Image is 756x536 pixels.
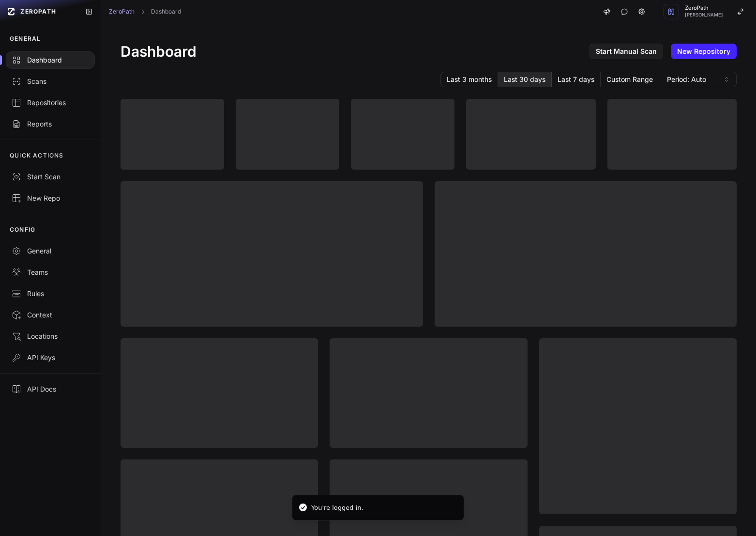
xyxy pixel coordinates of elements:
span: ZeroPath [685,5,723,11]
button: Custom Range [601,72,659,87]
div: API Keys [12,353,89,363]
div: Locations [12,331,89,341]
span: [PERSON_NAME] [685,13,723,17]
div: Repositories [12,98,89,108]
p: GENERAL [10,35,41,43]
a: Dashboard [151,8,181,16]
button: Last 3 months [440,72,498,87]
div: Reports [12,119,89,129]
span: ZEROPATH [20,8,56,16]
span: Period: Auto [667,75,706,84]
div: API Docs [12,384,89,394]
div: Context [12,310,89,320]
div: Teams [12,268,89,277]
button: Last 30 days [498,72,552,87]
p: CONFIG [10,226,35,234]
a: ZEROPATH [4,4,77,19]
a: New Repository [671,44,737,59]
p: QUICK ACTIONS [10,152,64,159]
div: New Repo [12,193,89,203]
svg: chevron right, [139,8,146,15]
div: Dashboard [12,55,89,65]
div: You're logged in. [311,503,363,513]
a: Start Manual Scan [590,44,663,59]
h1: Dashboard [121,43,197,60]
a: ZeroPath [109,8,135,16]
div: Start Scan [12,172,89,182]
button: Last 7 days [552,72,601,87]
nav: breadcrumb [109,8,181,16]
div: Scans [12,77,89,86]
svg: caret sort, [723,76,730,83]
div: Rules [12,289,89,299]
div: General [12,246,89,256]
